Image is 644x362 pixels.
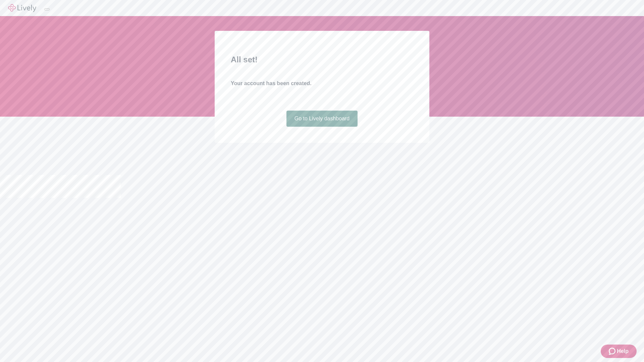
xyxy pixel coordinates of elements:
[617,347,629,355] span: Help
[231,54,413,66] h2: All set!
[44,8,50,10] button: Log out
[231,79,413,87] h4: Your account has been created.
[601,345,637,358] button: Zendesk support iconHelp
[609,347,617,355] svg: Zendesk support icon
[8,4,36,12] img: Lively
[286,111,358,127] a: Go to Lively dashboard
